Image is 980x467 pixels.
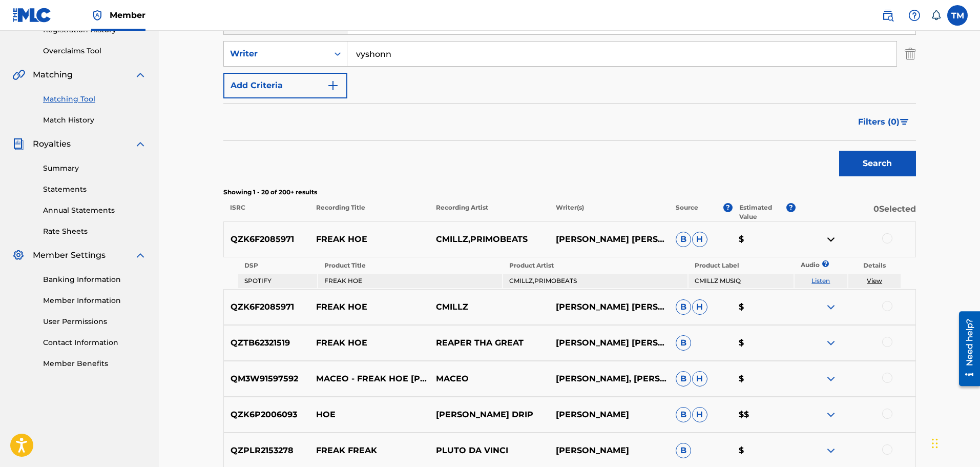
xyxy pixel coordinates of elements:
[12,8,52,23] img: MLC Logo
[43,205,147,216] a: Annual Statements
[692,299,707,315] span: H
[134,138,147,150] img: expand
[223,73,347,98] button: Add Criteria
[224,409,310,421] p: QZK6P2006093
[825,444,837,457] img: expand
[224,373,310,385] p: QM3W91597592
[230,48,322,60] div: Writer
[676,335,691,351] span: B
[811,277,830,285] a: Listen
[825,409,837,421] img: expand
[429,409,549,421] p: [PERSON_NAME] DRIP
[43,358,147,369] a: Member Benefits
[676,371,691,387] span: B
[931,10,941,21] div: Notifications
[951,307,980,390] iframe: Resource Center
[33,138,71,150] span: Royalties
[692,371,707,387] span: H
[43,184,147,195] a: Statements
[723,203,733,212] span: ?
[43,46,147,56] a: Overclaims Tool
[224,301,310,313] p: QZK6F2085971
[429,203,549,221] p: Recording Artist
[732,373,796,385] p: $
[947,5,968,26] div: User Menu
[852,109,916,135] button: Filters (0)
[318,258,502,273] th: Product Title
[549,301,669,313] p: [PERSON_NAME] [PERSON_NAME]
[134,249,147,261] img: expand
[503,258,687,273] th: Product Artist
[429,444,549,457] p: PLUTO DA VINCI
[825,373,837,385] img: expand
[429,233,549,246] p: CMILLZ,PRIMOBEATS
[795,260,807,270] p: Audio
[43,115,147,126] a: Match History
[309,301,429,313] p: FREAK HOE
[549,373,669,385] p: [PERSON_NAME], [PERSON_NAME]
[429,337,549,349] p: REAPER THA GREAT
[503,274,687,288] td: CMILLZ,PRIMOBEATS
[12,69,25,81] img: Matching
[904,5,925,26] div: Help
[309,444,429,457] p: FREAK FREAK
[732,301,796,313] p: $
[223,203,309,221] p: ISRC
[739,203,786,221] p: Estimated Value
[825,301,837,313] img: expand
[932,428,938,459] div: Drag
[327,79,339,92] img: 9d2ae6d4665cec9f34b9.svg
[858,116,900,128] span: Filters ( 0 )
[839,151,916,176] button: Search
[676,299,691,315] span: B
[732,409,796,421] p: $$
[929,418,980,467] iframe: Chat Widget
[825,337,837,349] img: expand
[549,409,669,421] p: [PERSON_NAME]
[900,119,909,125] img: filter
[676,203,698,221] p: Source
[238,258,317,273] th: DSP
[882,9,894,22] img: search
[732,337,796,349] p: $
[223,188,916,197] p: Showing 1 - 20 of 200+ results
[33,249,106,261] span: Member Settings
[429,373,549,385] p: MACEO
[43,316,147,327] a: User Permissions
[43,94,147,105] a: Matching Tool
[878,5,898,26] a: Public Search
[309,233,429,246] p: FREAK HOE
[676,443,691,458] span: B
[689,274,794,288] td: CMILLZ MUSIQ
[309,337,429,349] p: FREAK HOE
[110,9,145,21] span: Member
[692,232,707,247] span: H
[43,163,147,174] a: Summary
[786,203,796,212] span: ?
[224,337,310,349] p: QZTB62321519
[549,233,669,246] p: [PERSON_NAME] [PERSON_NAME]
[825,233,837,246] img: contract
[309,203,429,221] p: Recording Title
[318,274,502,288] td: FREAK HOE
[12,249,25,261] img: Member Settings
[238,274,317,288] td: SPOTIFY
[12,138,25,150] img: Royalties
[224,233,310,246] p: QZK6F2085971
[309,373,429,385] p: MACEO - FREAK HOE [PROD BY. BACKPACK ]
[224,444,310,457] p: QZPLR2153278
[549,337,669,349] p: [PERSON_NAME] [PERSON_NAME]
[676,407,691,422] span: B
[732,444,796,457] p: $
[848,258,901,273] th: Details
[796,203,915,221] p: 0 Selected
[549,203,669,221] p: Writer(s)
[732,233,796,246] p: $
[549,444,669,457] p: [PERSON_NAME]
[692,407,707,422] span: H
[429,301,549,313] p: CMILLZ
